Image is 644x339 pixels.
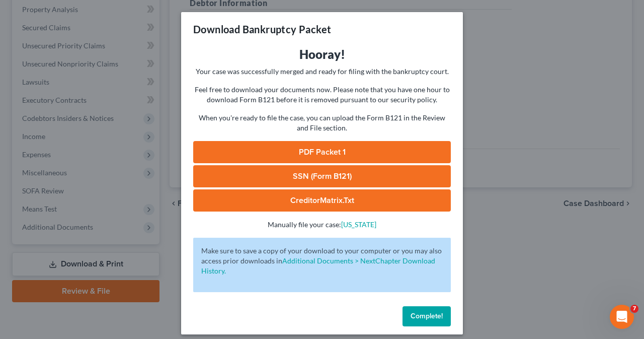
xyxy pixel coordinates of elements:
[341,220,376,229] a: [US_STATE]
[201,256,435,275] a: Additional Documents > NextChapter Download History.
[403,306,451,326] button: Complete!
[193,66,451,77] p: Your case was successfully merged and ready for filing with the bankruptcy court.
[630,305,638,313] span: 7
[193,141,451,163] a: PDF Packet 1
[193,85,451,105] p: Feel free to download your documents now. Please note that you have one hour to download Form B12...
[610,305,634,329] iframe: Intercom live chat
[193,220,451,230] p: Manually file your case:
[193,46,451,62] h3: Hooray!
[201,246,443,276] p: Make sure to save a copy of your download to your computer or you may also access prior downloads in
[411,312,443,320] span: Complete!
[193,113,451,133] p: When you're ready to file the case, you can upload the Form B121 in the Review and File section.
[193,189,451,212] a: CreditorMatrix.txt
[193,22,331,36] h3: Download Bankruptcy Packet
[193,165,451,187] a: SSN (Form B121)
